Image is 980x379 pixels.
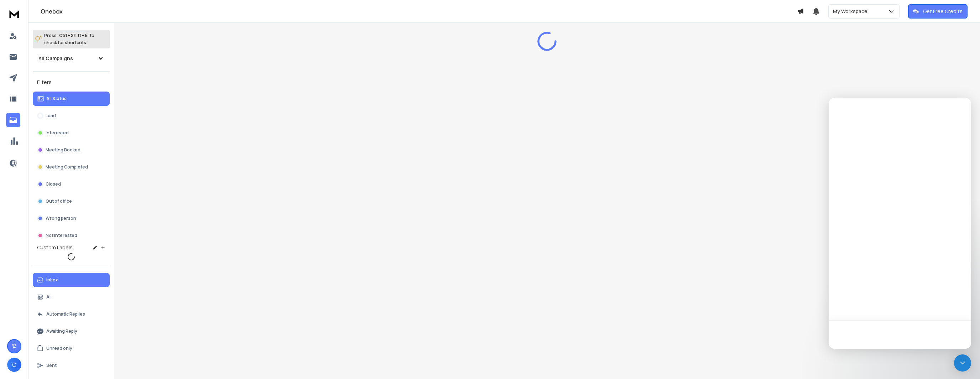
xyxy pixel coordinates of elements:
button: Automatic Replies [33,307,110,321]
button: Meeting Completed [33,160,110,174]
button: All [33,290,110,304]
p: Meeting Booked [46,147,80,153]
h3: Custom Labels [37,244,73,251]
p: Press to check for shortcuts. [44,32,94,46]
button: Meeting Booked [33,143,110,157]
p: Sent [46,363,57,368]
p: Wrong person [46,216,76,221]
p: Interested [46,130,69,136]
p: Awaiting Reply [46,328,77,334]
button: Lead [33,109,110,123]
button: All Status [33,92,110,106]
h3: Filters [33,77,110,87]
button: Wrong person [33,211,110,225]
p: All Status [46,96,67,102]
button: Get Free Credits [908,4,968,19]
button: Interested [33,126,110,140]
button: C [7,358,21,372]
h1: All Campaigns [38,55,73,62]
button: Inbox [33,273,110,287]
img: logo [7,7,21,20]
p: Not Interested [46,233,77,238]
div: Open Intercom Messenger [954,354,971,372]
button: Unread only [33,341,110,355]
button: All Campaigns [33,51,110,66]
button: Not Interested [33,228,110,243]
p: Inbox [46,277,58,283]
p: Closed [46,181,61,187]
button: Awaiting Reply [33,324,110,338]
button: Closed [33,177,110,191]
h1: Onebox [41,7,797,16]
span: Ctrl + Shift + k [58,31,88,40]
button: Sent [33,358,110,373]
p: My Workspace [833,8,870,15]
p: Get Free Credits [923,8,963,15]
p: Lead [46,113,56,119]
p: Meeting Completed [46,164,88,170]
p: Out of office [46,198,72,204]
p: Unread only [46,346,72,351]
p: Automatic Replies [46,311,85,317]
button: Out of office [33,194,110,208]
p: All [46,294,52,300]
